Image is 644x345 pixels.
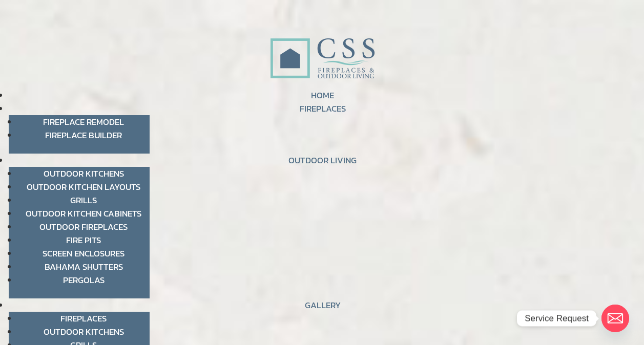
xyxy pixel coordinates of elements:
[27,180,140,193] a: Outdoor Kitchen Layouts
[311,89,334,102] a: HOME
[45,128,122,142] a: Fireplace Builder
[270,10,375,84] img: CSS Fireplaces & Outdoor Living (Formerly Construction Solutions & Supply)- Jacksonville Ormond B...
[300,102,346,115] a: FIREPLACES
[44,167,124,180] a: Outdoor Kitchens
[305,298,341,312] a: GALLERY
[43,247,124,260] a: Screen Enclosures
[288,154,357,167] a: OUTDOOR LIVING
[60,312,107,325] a: Fireplaces
[43,115,124,128] a: Fireplace Remodel
[66,233,101,247] a: Fire Pits
[44,325,124,338] a: Outdoor Kitchens
[70,193,97,207] a: Grills
[63,273,105,287] a: Pergolas
[39,220,128,233] a: Outdoor Fireplaces
[45,260,123,273] a: Bahama Shutters
[601,305,629,332] a: Email
[26,207,141,220] a: Outdoor Kitchen Cabinets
